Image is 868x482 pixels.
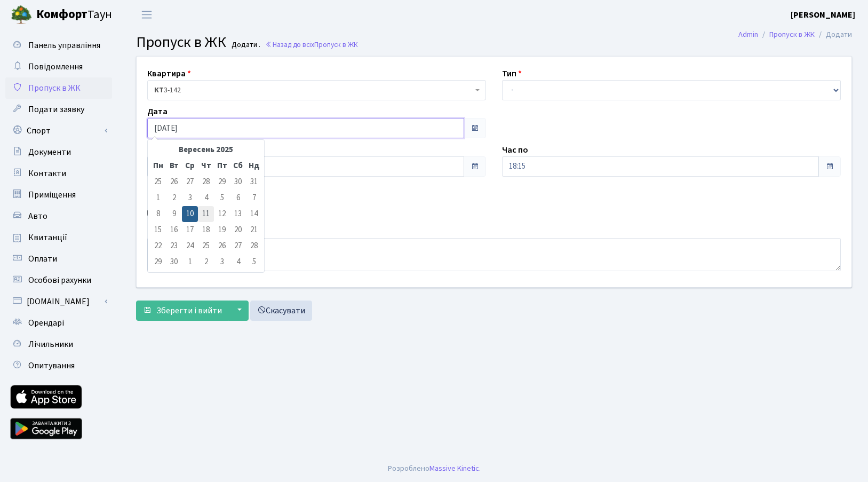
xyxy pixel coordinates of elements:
[5,355,112,376] a: Опитування
[214,206,230,222] td: 12
[198,254,214,270] td: 2
[36,6,87,23] b: Комфорт
[5,334,112,355] a: Лічильники
[722,23,868,46] nav: breadcrumb
[133,6,160,23] button: Переключити навігацію
[5,35,112,56] a: Панель управління
[5,184,112,206] a: Приміщення
[5,291,112,312] a: [DOMAIN_NAME]
[502,67,522,80] label: Тип
[150,158,166,174] th: Пн
[150,190,166,206] td: 1
[198,206,214,222] td: 11
[166,174,182,190] td: 26
[182,238,198,254] td: 24
[214,174,230,190] td: 29
[5,270,112,291] a: Особові рахунки
[230,190,246,206] td: 6
[5,141,112,163] a: Документи
[150,206,166,222] td: 8
[147,105,168,118] label: Дата
[314,39,358,50] span: Пропуск в ЖК
[246,222,262,238] td: 21
[28,210,47,222] span: Авто
[5,120,112,141] a: Спорт
[246,254,262,270] td: 5
[166,206,182,222] td: 9
[154,85,473,96] span: <b>КТ</b>&nbsp;&nbsp;&nbsp;&nbsp;3-142
[791,9,855,21] b: [PERSON_NAME]
[229,41,260,50] small: Додати .
[28,189,76,201] span: Приміщення
[246,174,262,190] td: 31
[150,222,166,238] td: 15
[769,29,815,40] a: Пропуск в ЖК
[815,29,852,41] li: Додати
[182,206,198,222] td: 10
[214,254,230,270] td: 3
[5,248,112,270] a: Оплати
[791,9,855,21] a: [PERSON_NAME]
[429,463,479,474] a: Massive Kinetic
[198,190,214,206] td: 4
[214,222,230,238] td: 19
[36,6,112,24] span: Таун
[182,158,198,174] th: Ср
[150,238,166,254] td: 22
[166,238,182,254] td: 23
[182,190,198,206] td: 3
[28,39,100,51] span: Панель управління
[250,301,312,321] a: Скасувати
[502,144,528,156] label: Час по
[230,222,246,238] td: 20
[136,31,226,53] span: Пропуск в ЖК
[246,238,262,254] td: 28
[150,174,166,190] td: 25
[214,190,230,206] td: 5
[28,168,66,179] span: Контакти
[5,163,112,184] a: Контакти
[388,463,481,475] div: Розроблено .
[230,206,246,222] td: 13
[230,158,246,174] th: Сб
[214,238,230,254] td: 26
[11,4,32,26] img: logo.png
[28,232,67,243] span: Квитанції
[166,254,182,270] td: 30
[198,238,214,254] td: 25
[28,360,75,372] span: Опитування
[150,254,166,270] td: 29
[28,274,91,286] span: Особові рахунки
[5,312,112,334] a: Орендарі
[147,67,191,80] label: Квартира
[28,82,81,94] span: Пропуск в ЖК
[182,222,198,238] td: 17
[230,174,246,190] td: 30
[28,253,57,265] span: Оплати
[28,61,83,73] span: Повідомлення
[182,254,198,270] td: 1
[5,56,112,77] a: Повідомлення
[166,142,246,158] th: Вересень 2025
[156,305,222,317] span: Зберегти і вийти
[738,29,758,40] a: Admin
[28,146,71,158] span: Документи
[246,158,262,174] th: Нд
[198,222,214,238] td: 18
[28,104,84,115] span: Подати заявку
[246,190,262,206] td: 7
[5,99,112,120] a: Подати заявку
[230,254,246,270] td: 4
[246,206,262,222] td: 14
[230,238,246,254] td: 27
[136,301,229,321] button: Зберегти і вийти
[147,80,486,100] span: <b>КТ</b>&nbsp;&nbsp;&nbsp;&nbsp;3-142
[182,174,198,190] td: 27
[166,158,182,174] th: Вт
[265,39,358,50] a: Назад до всіхПропуск в ЖК
[166,222,182,238] td: 16
[166,190,182,206] td: 2
[5,227,112,248] a: Квитанції
[154,85,164,96] b: КТ
[198,158,214,174] th: Чт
